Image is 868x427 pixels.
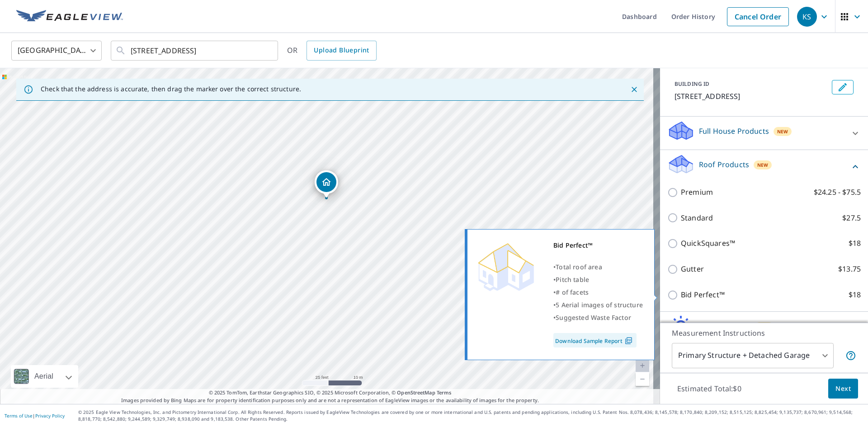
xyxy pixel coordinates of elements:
[699,159,749,170] p: Roof Products
[35,413,65,419] a: Privacy Policy
[78,409,863,422] p: © 2025 Eagle View Technologies, Inc. and Pictometry International Corp. All Rights Reserved. Repo...
[835,383,851,394] span: Next
[670,379,749,399] p: Estimated Total: $0
[11,38,102,63] div: [GEOGRAPHIC_DATA]
[832,80,854,94] button: Edit building 1
[672,343,834,368] div: Primary Structure + Detached Garage
[636,359,649,372] a: Current Level 20, Zoom In Disabled
[849,289,861,300] p: $18
[667,315,861,341] div: Solar ProductsNew
[32,365,56,388] div: Aerial
[623,337,635,345] img: Pdf Icon
[553,286,643,299] div: •
[556,313,631,322] span: Suggested Waste Factor
[307,41,376,61] a: Upload Blueprint
[828,379,858,399] button: Next
[474,239,538,293] img: Premium
[287,41,377,61] div: OR
[628,84,640,95] button: Close
[681,187,713,198] p: Premium
[556,300,643,309] span: 5 Aerial images of structure
[814,187,861,198] p: $24.25 - $75.5
[209,389,452,397] span: © 2025 TomTom, Earthstar Geographics SIO, © 2025 Microsoft Corporation, ©
[11,365,78,388] div: Aerial
[681,238,735,249] p: QuickSquares™
[553,299,643,311] div: •
[845,350,856,361] span: Your report will include the primary structure and a detached garage if one exists.
[556,263,602,271] span: Total roof area
[681,289,725,300] p: Bid Perfect™
[131,38,259,63] input: Search by address or latitude-longitude
[553,261,643,273] div: •
[636,372,649,386] a: Current Level 20, Zoom Out
[314,45,369,56] span: Upload Blueprint
[777,128,788,135] span: New
[41,85,301,93] p: Check that the address is accurate, then drag the marker over the correct structure.
[672,328,856,338] p: Measurement Instructions
[553,311,643,324] div: •
[675,91,828,102] p: [STREET_ADDRESS]
[757,161,769,169] span: New
[5,413,33,419] a: Terms of Use
[838,263,861,275] p: $13.75
[727,7,789,26] a: Cancel Order
[16,10,123,23] img: EV Logo
[553,333,637,347] a: Download Sample Report
[667,120,861,146] div: Full House ProductsNew
[681,212,713,224] p: Standard
[681,263,704,275] p: Gutter
[556,275,589,284] span: Pitch table
[849,238,861,249] p: $18
[556,288,589,296] span: # of facets
[315,170,338,198] div: Dropped pin, building 1, Residential property, 9665 E Tree Tops Ct Davie, FL 33328
[797,7,817,27] div: KS
[437,389,452,396] a: Terms
[667,154,861,179] div: Roof ProductsNew
[397,389,435,396] a: OpenStreetMap
[553,239,643,252] div: Bid Perfect™
[5,413,65,418] p: |
[675,80,709,88] p: BUILDING ID
[699,320,750,331] p: Solar Products
[553,273,643,286] div: •
[699,126,769,136] p: Full House Products
[842,212,861,224] p: $27.5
